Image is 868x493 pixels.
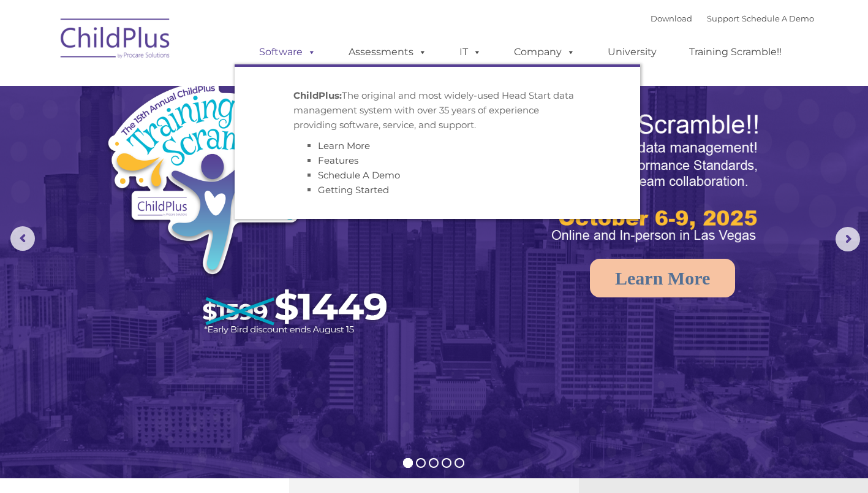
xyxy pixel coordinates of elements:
span: Phone number [170,131,222,140]
span: Last name [170,81,208,90]
a: Schedule A Demo [742,13,814,23]
p: The original and most widely-used Head Start data management system with over 35 years of experie... [293,88,581,132]
a: Assessments [336,40,439,64]
a: University [595,40,669,64]
a: Download [651,13,692,23]
a: Learn More [590,259,735,297]
a: Support [707,13,739,23]
a: Schedule A Demo [318,169,400,181]
a: Software [247,40,328,64]
a: IT [447,40,494,64]
img: ChildPlus by Procare Solutions [55,10,177,71]
a: Training Scramble!! [677,40,794,64]
a: Features [318,155,358,166]
font: | [651,13,814,23]
a: Learn More [318,140,370,151]
strong: ChildPlus: [293,90,342,101]
a: Getting Started [318,184,389,196]
a: Company [502,40,587,64]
